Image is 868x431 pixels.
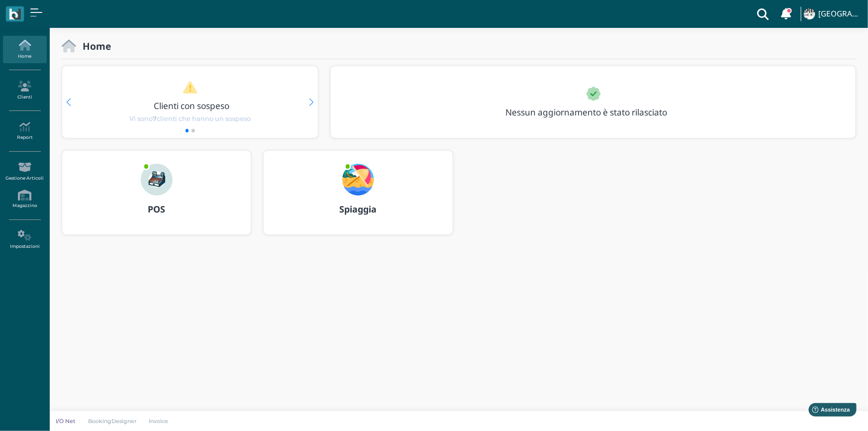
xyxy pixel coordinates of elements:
a: Home [3,36,46,63]
iframe: Help widget launcher [797,400,860,423]
span: Vi sono clienti che hanno un sospeso [129,114,251,123]
b: POS [148,203,165,215]
img: ... [804,8,815,19]
h3: Nessun aggiornamento è stato rilasciato [499,108,690,117]
div: 1 / 2 [62,66,318,138]
span: Assistenza [29,8,66,15]
a: Magazzino [3,186,46,213]
div: Next slide [309,99,314,106]
a: Report [3,117,46,145]
img: logo [9,8,20,20]
h4: [GEOGRAPHIC_DATA] [818,10,862,18]
a: Clienti [3,77,46,104]
b: 7 [153,115,157,122]
a: ... [GEOGRAPHIC_DATA] [802,2,862,26]
a: Gestione Articoli [3,158,46,185]
a: ... Spiaggia [263,150,453,247]
a: ... POS [62,150,251,247]
h2: Home [76,41,111,51]
a: Clienti con sospeso Vi sono7clienti che hanno un sospeso [81,81,299,123]
h3: Clienti con sospeso [83,101,301,110]
div: Previous slide [66,99,71,106]
a: Impostazioni [3,226,46,253]
b: Spiaggia [339,203,377,215]
div: 1 / 1 [331,66,856,138]
img: ... [141,164,173,196]
img: ... [342,164,374,196]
